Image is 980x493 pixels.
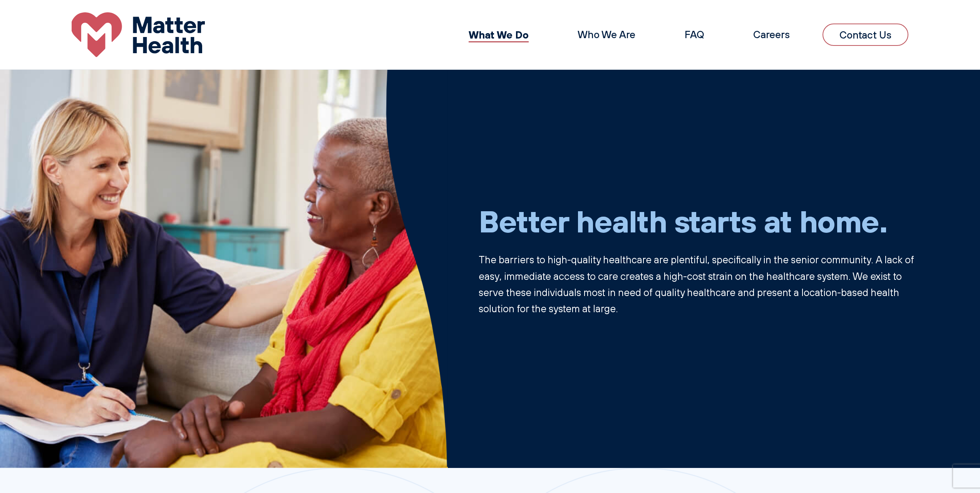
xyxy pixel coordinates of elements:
a: FAQ [685,28,704,41]
p: The barriers to high-quality healthcare are plentiful, specifically in the senior community. A la... [479,251,926,317]
a: Contact Us [823,24,909,46]
h1: Better health starts at home. [479,202,926,239]
a: Who We Are [578,28,635,41]
a: What We Do [469,28,529,41]
a: Careers [753,28,790,41]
